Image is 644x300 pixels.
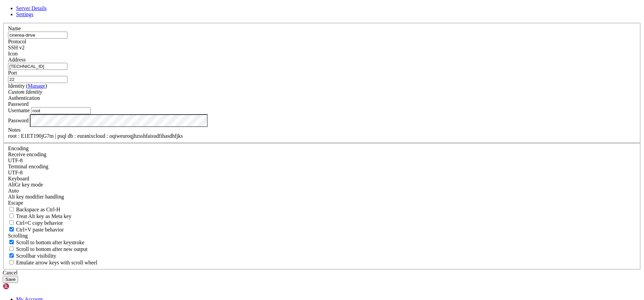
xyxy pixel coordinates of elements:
[8,220,63,226] label: Ctrl-C copies if true, send ^C to host if false. Ctrl-Shift-C sends ^C to host if true, copies if...
[8,240,85,245] label: Whether to scroll to the bottom on any keystroke.
[8,200,23,206] span: Escape
[9,240,14,244] input: Scroll to bottom after keystroke
[9,253,14,258] input: Scrollbar visibility
[9,247,14,251] input: Scroll to bottom after new output
[3,283,41,290] img: Shellngn
[9,260,14,264] input: Emulate arrow keys with scroll wheel
[8,133,636,139] div: root : E1ET190jG7m | psql db : euranixcloud : oqiweuroqjhzsshfaisudfihasdhfjks
[3,276,18,283] button: Save
[8,260,97,265] label: When using the alternative screen buffer, and DECCKM (Application Cursor Keys) is active, mouse w...
[16,240,85,245] span: Scroll to bottom after keystroke
[8,182,43,187] label: Set the expected encoding for data received from the host. If the encodings do not match, visual ...
[16,246,88,252] span: Scroll to bottom after new output
[9,227,14,231] input: Ctrl+V paste behavior
[8,188,19,194] span: Auto
[16,5,47,11] a: Server Details
[16,260,97,265] span: Emulate arrow keys with scroll wheel
[8,145,29,151] label: Encoding
[16,227,64,232] span: Ctrl+V paste behavior
[8,89,42,95] i: Custom Identity
[8,152,46,157] label: Set the expected encoding for data received from the host. If the encodings do not match, visual ...
[31,107,91,114] input: Login Username
[8,83,47,89] label: Identity
[3,270,641,276] div: Cancel
[8,45,636,51] div: SSH v2
[8,213,71,219] label: Whether the Alt key acts as a Meta key or as a distinct Alt key.
[8,170,636,176] div: UTF-8
[8,95,40,101] label: Authentication
[8,158,23,163] span: UTF-8
[8,117,29,123] label: Password
[16,220,63,226] span: Ctrl+C copy behavior
[8,51,17,56] label: Icon
[8,253,56,259] label: The vertical scrollbar mode.
[8,207,60,212] label: If true, the backspace should send BS ('\x08', aka ^H). Otherwise the backspace key should send '...
[8,158,636,164] div: UTF-8
[8,57,25,62] label: Address
[16,253,56,259] span: Scrollbar visibility
[8,127,20,133] label: Notes
[8,63,67,70] input: Host Name or IP
[8,70,17,76] label: Port
[16,11,34,17] a: Settings
[8,170,23,175] span: UTF-8
[28,83,45,89] a: Manage
[8,26,21,31] label: Name
[8,200,636,206] div: Escape
[8,233,28,239] label: Scrolling
[8,176,29,181] label: Keyboard
[8,108,30,113] label: Username
[8,101,29,107] span: Password
[26,83,47,89] span: ( )
[8,227,64,232] label: Ctrl+V pastes if true, sends ^V to host if false. Ctrl+Shift+V sends ^V to host if true, pastes i...
[16,207,60,212] span: Backspace as Ctrl-H
[8,76,67,83] input: Port Number
[8,89,636,95] div: Custom Identity
[16,213,71,219] span: Treat Alt key as Meta key
[9,207,14,211] input: Backspace as Ctrl-H
[9,214,14,218] input: Treat Alt key as Meta key
[8,246,88,252] label: Scroll to bottom after new output.
[8,188,636,194] div: Auto
[9,220,14,225] input: Ctrl+C copy behavior
[8,45,24,50] span: SSH v2
[8,164,48,169] label: The default terminal encoding. ISO-2022 enables character map translations (like graphics maps). ...
[8,32,67,39] input: Server Name
[8,39,26,44] label: Protocol
[8,101,636,107] div: Password
[8,194,64,200] label: Controls how the Alt key is handled. Escape: Send an ESC prefix. 8-Bit: Add 128 to the typed char...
